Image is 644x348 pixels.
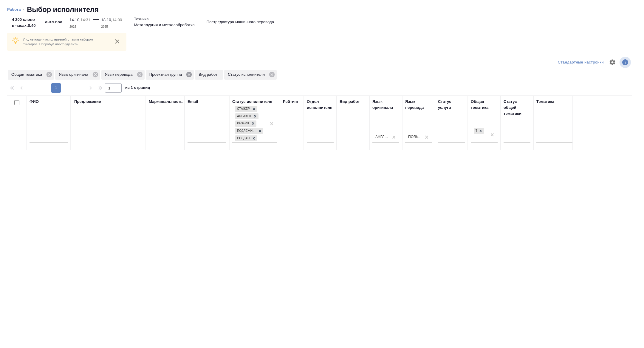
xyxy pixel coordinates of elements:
div: Стажер, Активен, Резерв, Подлежит внедрению, Создан [235,127,264,135]
div: Стажер [235,106,251,112]
div: Язык оригинала [55,70,100,80]
p: 14.10, [69,18,80,22]
p: 14:31 [80,18,90,22]
div: Общая тематика [471,99,498,111]
div: ФИО [30,99,39,105]
div: Отдел исполнителя [307,99,334,111]
div: Email [188,99,198,105]
div: — [93,14,99,30]
nav: breadcrumb [7,5,637,14]
div: split button [556,58,605,67]
p: 14:00 [112,18,122,22]
div: Техника [474,128,477,134]
div: Тематика [536,99,554,105]
div: Вид работ [340,99,360,105]
div: Польский [408,134,422,140]
div: Маржинальность [149,99,183,105]
div: Техника [473,127,484,135]
div: Рейтинг [283,99,298,105]
div: Статус исполнителя [232,99,272,105]
div: Статус исполнителя [224,70,277,80]
div: Статус услуги [438,99,465,111]
p: 4 200 слово [12,17,36,23]
p: Упс, не нашли исполнителей с таким набором фильтров. Попробуй что-то удалить [23,37,108,47]
div: Стажер, Активен, Резерв, Подлежит внедрению, Создан [235,113,259,120]
p: Постредактура машинного перевода [207,19,274,25]
span: Настроить таблицу [605,55,620,69]
a: Работа [7,7,21,12]
div: Статус общей тематики [504,99,530,117]
p: Проектная группа [149,72,184,78]
div: Подлежит внедрению [235,128,257,134]
span: из 1 страниц [125,84,150,93]
div: Проектная группа [146,70,194,80]
p: Вид работ [199,72,219,78]
p: 18.10, [101,18,112,22]
span: Посмотреть информацию [620,57,632,68]
div: Активен [235,113,252,120]
div: Язык оригинала [372,99,399,111]
button: close [113,37,122,46]
div: Общая тематика [8,70,54,80]
div: Стажер, Активен, Резерв, Подлежит внедрению, Создан [235,105,258,113]
div: Стажер, Активен, Резерв, Подлежит внедрению, Создан [235,120,257,127]
h2: Выбор исполнителя [27,5,99,14]
div: Язык перевода [101,70,145,80]
p: Язык оригинала [59,72,90,78]
p: Общая тематика [11,72,44,78]
p: Техника [134,16,148,22]
div: Английский [375,134,389,140]
p: Язык перевода [105,72,135,78]
div: Создан [235,135,250,142]
div: Стажер, Активен, Резерв, Подлежит внедрению, Создан [235,135,258,142]
p: Статус исполнителя [228,72,267,78]
div: Предложение [74,99,101,105]
li: ‹ [23,7,24,13]
div: Язык перевода [405,99,432,111]
div: Резерв [235,120,250,127]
